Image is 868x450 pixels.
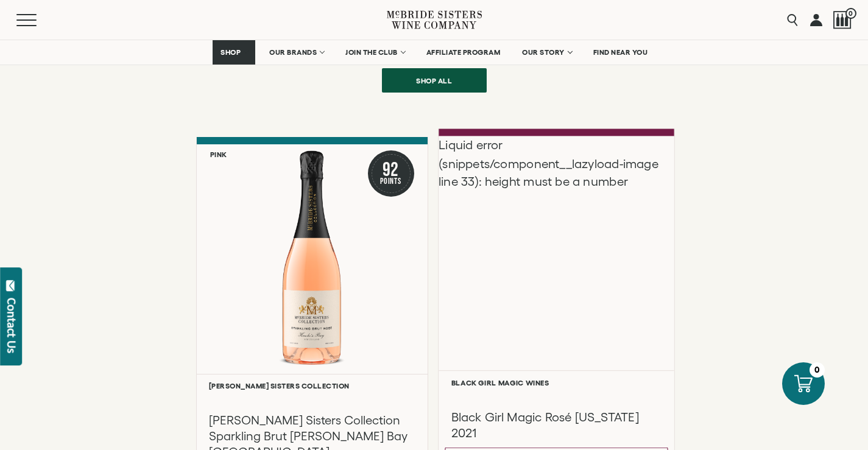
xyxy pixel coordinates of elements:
h6: Pink [210,150,227,158]
a: Shop all [382,68,487,93]
button: Mobile Menu Trigger [16,14,60,26]
a: OUR BRANDS [261,40,331,65]
span: FIND NEAR YOU [593,48,648,57]
a: AFFILIATE PROGRAM [418,40,509,65]
span: Shop all [395,69,473,93]
h6: [PERSON_NAME] Sisters Collection [209,382,415,390]
span: OUR BRANDS [269,48,317,57]
a: FIND NEAR YOU [585,40,656,65]
a: JOIN THE CLUB [337,40,412,65]
span: AFFILIATE PROGRAM [426,48,501,57]
a: SHOP [213,40,255,65]
div: Liquid error (snippets/component__lazyload-image line 33): height must be a number [439,136,674,371]
h6: Black Girl Magic Wines [451,379,662,387]
span: SHOP [221,48,241,57]
span: OUR STORY [522,48,565,57]
h3: Black Girl Magic Rosé [US_STATE] 2021 [451,409,662,441]
a: OUR STORY [514,40,579,65]
span: 0 [845,8,856,19]
div: Contact Us [5,298,18,353]
span: JOIN THE CLUB [345,48,398,57]
div: 0 [810,362,825,378]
